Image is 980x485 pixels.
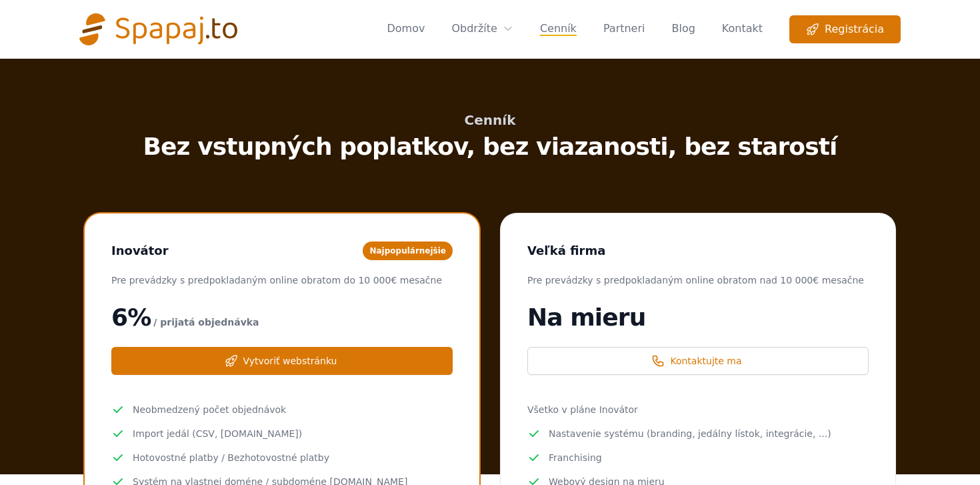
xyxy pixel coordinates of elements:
[111,304,151,331] span: 6%
[527,426,869,442] li: Nastavenie systému (branding, jedálny lístok, integrácie, ...)
[527,402,869,418] li: Všetko v pláne Inovátor
[527,304,645,331] span: Na mieru
[21,112,959,128] h1: Cenník
[111,347,453,375] a: Vytvoriť webstránku
[111,272,453,288] p: Pre prevádzky s predpokladaným online obratom do 10 000€ mesačne
[527,450,869,466] li: Franchising
[111,402,453,418] li: Neobmedzený počet objednávok
[111,240,169,262] h3: Inovátor
[527,272,869,288] p: Pre prevádzky s predpokladaným online obratom nad 10 000€ mesačne
[111,426,453,442] li: Import jedál (CSV, [DOMAIN_NAME])
[527,347,869,375] button: Kontaktujte ma
[603,15,645,43] a: Partneri
[451,21,513,37] a: Obdržíte
[153,314,259,330] span: / prijatá objednávka
[387,15,425,43] a: Domov
[540,15,577,43] a: Cenník
[789,15,901,43] a: Registrácia
[527,240,605,262] h3: Veľká firma
[79,16,901,43] nav: Global
[363,241,453,260] p: Najpopulárnejšie
[111,450,453,466] li: Hotovostné platby / Bezhotovostné platby
[21,133,959,160] p: Bez vstupných poplatkov, bez viazanosti, bez starostí
[671,15,695,43] a: Blog
[806,21,884,37] span: Registrácia
[722,15,763,43] a: Kontakt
